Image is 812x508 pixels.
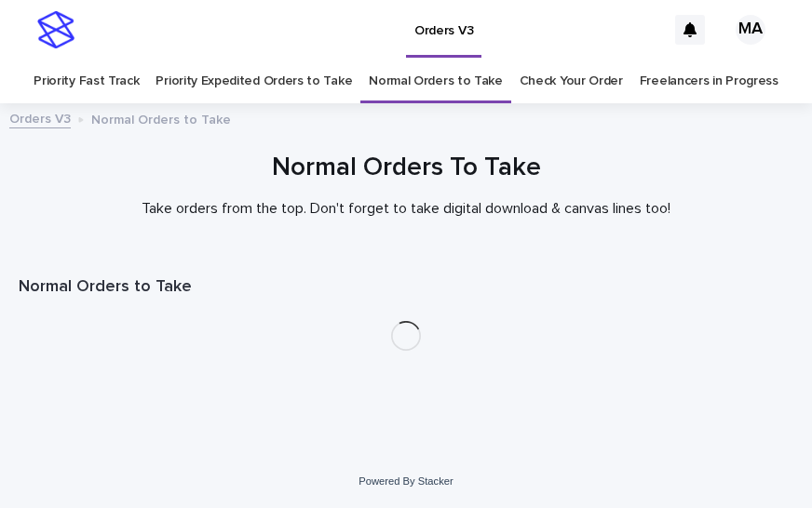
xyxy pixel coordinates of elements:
[736,15,765,45] div: MA
[91,108,231,128] p: Normal Orders to Take
[520,60,623,103] a: Check Your Order
[369,60,503,103] a: Normal Orders to Take
[156,60,352,103] a: Priority Expedited Orders to Take
[19,151,793,185] h1: Normal Orders To Take
[34,200,778,218] p: Take orders from the top. Don't forget to take digital download & canvas lines too!
[34,60,139,103] a: Priority Fast Track
[19,276,793,299] h1: Normal Orders to Take
[9,107,71,128] a: Orders V3
[37,11,74,48] img: stacker-logo-s-only.png
[640,60,778,103] a: Freelancers in Progress
[359,475,453,487] a: Powered By Stacker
